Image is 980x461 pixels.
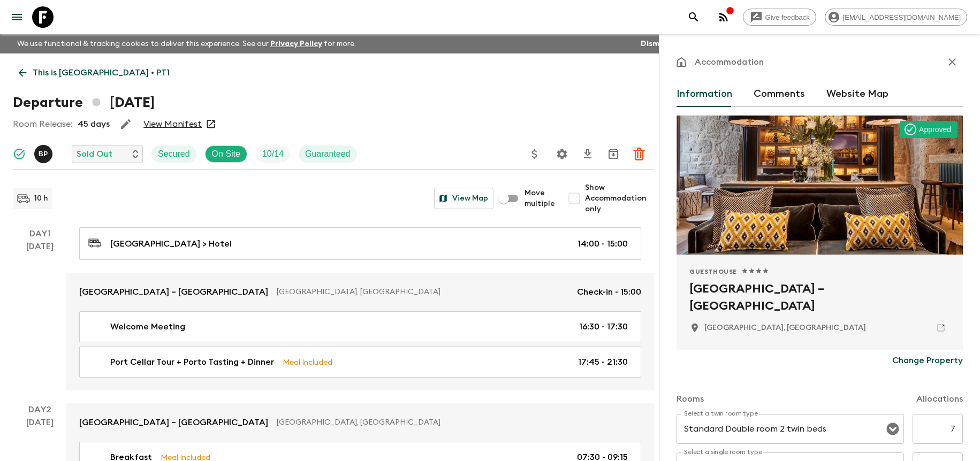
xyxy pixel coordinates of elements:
a: Port Cellar Tour + Porto Tasting + DinnerMeal Included17:45 - 21:30 [79,347,641,378]
span: Beatriz Pestana [34,148,55,157]
button: Delete [628,143,650,165]
button: Change Property [892,350,963,371]
a: View Manifest [143,119,202,129]
a: [GEOGRAPHIC_DATA] – [GEOGRAPHIC_DATA][GEOGRAPHIC_DATA], [GEOGRAPHIC_DATA] [66,403,654,442]
a: Privacy Policy [270,40,322,48]
button: Website Map [826,81,888,107]
p: Allocations [916,393,963,405]
p: 14:00 - 15:00 [578,237,628,250]
p: Guaranteed [305,148,351,160]
p: Welcome Meeting [110,320,185,333]
button: search adventures [683,6,704,28]
button: Update Price, Early Bird Discount and Costs [524,143,545,165]
button: View Map [434,188,493,209]
p: Approved [919,124,951,135]
a: [GEOGRAPHIC_DATA] > Hotel14:00 - 15:00 [79,227,641,260]
svg: Synced Successfully [13,148,26,160]
p: [GEOGRAPHIC_DATA] – [GEOGRAPHIC_DATA] [79,286,268,298]
p: This is [GEOGRAPHIC_DATA] • PT1 [33,66,170,79]
h2: [GEOGRAPHIC_DATA] – [GEOGRAPHIC_DATA] [689,280,950,314]
div: Photo of Pousada do Porto – Rua das Flores [677,116,963,255]
p: Sold Out [77,148,112,160]
p: B P [39,150,48,158]
p: Check-in - 15:00 [577,286,641,298]
button: Download CSV [577,143,598,165]
p: Porto, Portugal [704,322,866,333]
span: [EMAIL_ADDRESS][DOMAIN_NAME] [837,13,967,21]
p: 16:30 - 17:30 [579,320,628,333]
a: This is [GEOGRAPHIC_DATA] • PT1 [13,62,176,83]
p: Port Cellar Tour + Porto Tasting + Dinner [110,356,274,368]
p: 45 days [78,118,110,130]
p: 10 / 14 [262,148,284,160]
p: 10 h [34,193,48,204]
p: [GEOGRAPHIC_DATA] > Hotel [110,237,232,250]
button: Information [677,81,732,107]
button: Dismiss [638,36,672,51]
div: [DATE] [26,240,54,390]
button: Archive (Completed, Cancelled or Unsynced Departures only) [603,143,624,165]
button: BP [34,145,55,163]
div: [EMAIL_ADDRESS][DOMAIN_NAME] [825,9,967,26]
h1: Departure [DATE] [13,92,155,113]
span: Guesthouse [689,267,737,276]
p: Accommodation [695,56,764,68]
label: Select a single room type [684,448,762,457]
label: Select a twin room type [684,409,758,418]
span: Move multiple [525,188,555,209]
p: Meal Included [283,356,332,368]
p: Rooms [677,393,704,405]
p: [GEOGRAPHIC_DATA], [GEOGRAPHIC_DATA] [277,287,568,297]
p: 17:45 - 21:30 [578,356,628,368]
p: Day 1 [13,227,66,240]
div: Trip Fill [256,145,290,163]
p: [GEOGRAPHIC_DATA], [GEOGRAPHIC_DATA] [277,417,633,428]
p: Day 2 [13,403,66,416]
span: Give feedback [759,13,816,21]
div: Secured [151,145,196,163]
button: Open [885,421,900,436]
p: Room Release: [13,118,72,130]
p: We use functional & tracking cookies to deliver this experience. See our for more. [13,34,360,53]
button: Settings [551,143,573,165]
button: Comments [754,81,805,107]
p: Change Property [892,354,963,367]
p: On Site [212,148,240,160]
span: Show Accommodation only [585,182,654,214]
div: On Site [205,145,247,163]
a: Welcome Meeting16:30 - 17:30 [79,311,641,342]
button: menu [6,6,28,28]
a: Give feedback [743,9,816,26]
p: Secured [158,148,190,160]
a: [GEOGRAPHIC_DATA] – [GEOGRAPHIC_DATA][GEOGRAPHIC_DATA], [GEOGRAPHIC_DATA]Check-in - 15:00 [66,273,654,311]
p: [GEOGRAPHIC_DATA] – [GEOGRAPHIC_DATA] [79,416,268,429]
